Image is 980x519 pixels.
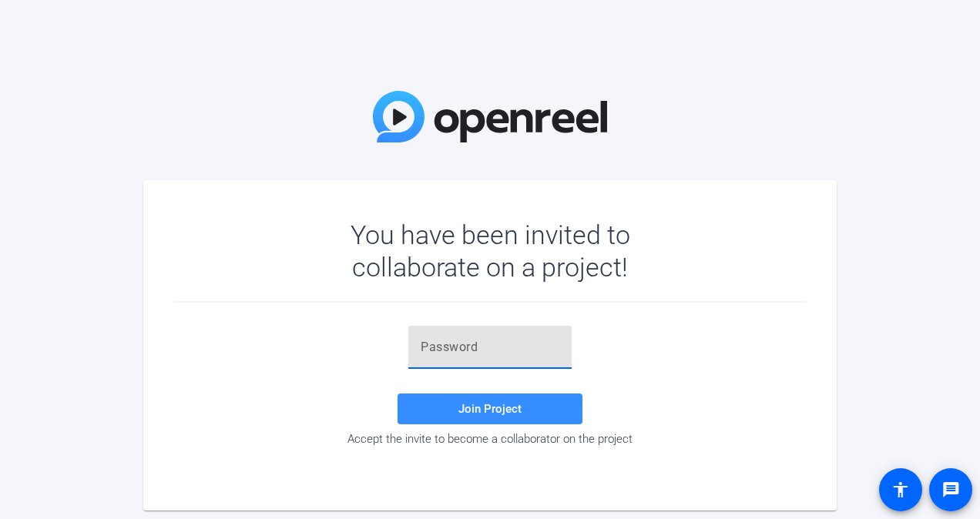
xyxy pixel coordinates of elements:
img: OpenReel Logo [373,91,607,142]
div: Accept the invite to become a collaborator on the project [174,432,806,446]
button: Join Project [398,393,582,424]
mat-icon: message [941,480,960,499]
mat-icon: accessibility [891,480,910,499]
span: Join Project [458,402,522,416]
input: Password [421,338,559,357]
div: You have been invited to collaborate on a project! [306,219,675,283]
